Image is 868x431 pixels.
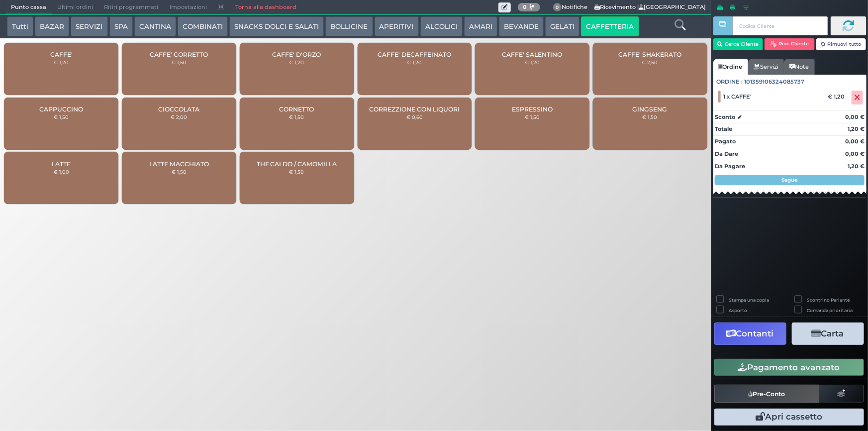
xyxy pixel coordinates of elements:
[378,51,451,58] span: CAFFE' DECAFFEINATO
[715,125,732,132] strong: Totale
[7,16,33,36] button: Tutti
[807,297,850,303] label: Scontrino Parlante
[273,51,321,58] span: CAFFE' D'ORZO
[714,359,864,376] button: Pagamento avanzato
[54,114,69,120] small: € 1,50
[50,51,73,58] span: CAFFE'
[172,169,187,175] small: € 1,50
[715,138,736,145] strong: Pagato
[229,16,324,36] button: SNACKS DOLCI E SALATI
[5,0,52,14] span: Punto cassa
[178,16,228,36] button: COMBINATI
[164,0,212,14] span: Impostazioni
[714,323,786,345] button: Contanti
[848,163,865,170] strong: 1,20 €
[845,113,865,120] strong: 0,00 €
[748,59,784,75] a: Servizi
[52,0,98,14] span: Ultimi ordini
[715,150,738,157] strong: Da Dare
[499,16,544,36] button: BEVANDE
[98,0,164,14] span: Ritiri programmati
[420,16,463,36] button: ALCOLICI
[729,307,747,314] label: Asporto
[158,106,199,113] span: CIOCCOLATA
[733,16,828,35] input: Codice Cliente
[39,106,83,113] span: CAPPUCCINO
[845,150,865,157] strong: 0,00 €
[134,16,176,36] button: CANTINA
[406,114,423,120] small: € 0,60
[289,59,304,65] small: € 1,20
[643,114,658,120] small: € 1,50
[784,59,814,75] a: Note
[553,3,562,12] span: 0
[512,106,553,113] span: ESPRESSINO
[845,138,865,145] strong: 0,00 €
[545,16,579,36] button: GELATI
[150,51,208,58] span: CAFFE' CORRETTO
[54,169,69,175] small: € 1,00
[35,16,69,36] button: BAZAR
[713,59,748,75] a: Ordine
[581,16,639,36] button: CAFFETTERIA
[289,114,304,120] small: € 1,50
[525,59,540,65] small: € 1,20
[642,59,658,65] small: € 2,50
[633,106,668,113] span: GINGSENG
[280,106,314,113] span: CORNETTO
[369,106,460,113] span: CORREZZIONE CON LIQUORI
[745,78,805,86] span: 101359106324085737
[765,38,815,50] button: Rim. Cliente
[715,163,745,170] strong: Da Pagare
[109,16,133,36] button: SPA
[724,93,752,100] span: 1 x CAFFE'
[171,114,187,120] small: € 2,00
[172,59,187,65] small: € 1,50
[848,125,865,132] strong: 1,20 €
[54,59,69,65] small: € 1,20
[792,323,864,345] button: Carta
[71,16,107,36] button: SERVIZI
[714,409,864,426] button: Apri cassetto
[713,38,764,50] button: Cerca Cliente
[618,51,681,58] span: CAFFE' SHAKERATO
[52,160,71,168] span: LATTE
[289,169,304,175] small: € 1,50
[257,160,337,168] span: THE CALDO / CAMOMILLA
[230,0,302,14] a: Torna alla dashboard
[807,307,853,314] label: Comanda prioritaria
[502,51,563,58] span: CAFFE' SALENTINO
[464,16,497,36] button: AMARI
[325,16,373,36] button: BOLLICINE
[407,59,422,65] small: € 1,20
[525,114,540,120] small: € 1,50
[375,16,419,36] button: APERITIVI
[714,385,820,403] button: Pre-Conto
[149,160,209,168] span: LATTE MACCHIATO
[826,93,850,100] div: € 1,20
[782,177,798,183] strong: Segue
[816,38,867,50] button: Rimuovi tutto
[715,113,735,121] strong: Sconto
[729,297,769,303] label: Stampa una copia
[523,3,527,10] b: 0
[717,78,743,86] span: Ordine :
